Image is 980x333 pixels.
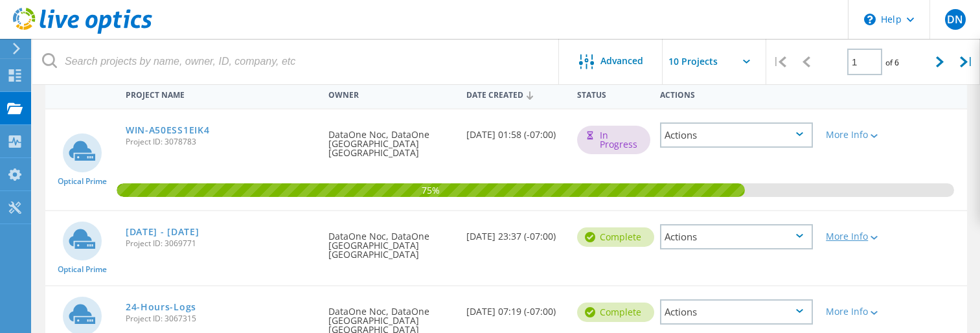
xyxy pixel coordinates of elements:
div: More Info [826,130,887,139]
div: [DATE] 07:19 (-07:00) [460,286,571,329]
span: Advanced [600,56,643,65]
span: Project ID: 3067315 [126,315,315,323]
div: | [766,39,793,85]
div: Actions [660,122,813,148]
div: Status [571,82,654,106]
span: Optical Prime [58,266,107,273]
div: Complete [577,303,654,322]
div: Project Name [119,82,322,106]
div: DataOne Noc, DataOne [GEOGRAPHIC_DATA] [GEOGRAPHIC_DATA] [322,211,460,272]
div: Date Created [460,82,571,106]
svg: \n [864,14,876,25]
div: Actions [660,224,813,249]
span: 75% [117,183,745,195]
div: | [953,39,980,85]
span: Project ID: 3078783 [126,138,315,146]
div: Owner [322,82,460,106]
div: Complete [577,227,654,247]
div: More Info [826,307,887,316]
span: of 6 [885,57,899,68]
div: In Progress [577,126,650,154]
div: DataOne Noc, DataOne [GEOGRAPHIC_DATA] [GEOGRAPHIC_DATA] [322,109,460,170]
div: Actions [654,82,819,106]
div: Actions [660,299,813,325]
div: More Info [826,232,887,241]
div: [DATE] 01:58 (-07:00) [460,109,571,152]
a: [DATE] - [DATE] [126,227,199,236]
a: 24-Hours-Logs [126,303,196,312]
span: Optical Prime [58,178,107,185]
input: Search projects by name, owner, ID, company, etc [32,39,560,84]
a: Live Optics Dashboard [13,27,152,36]
a: WIN-A50ESS1EIK4 [126,126,210,135]
span: Project ID: 3069771 [126,240,315,247]
span: DN [947,14,963,25]
div: [DATE] 23:37 (-07:00) [460,211,571,254]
